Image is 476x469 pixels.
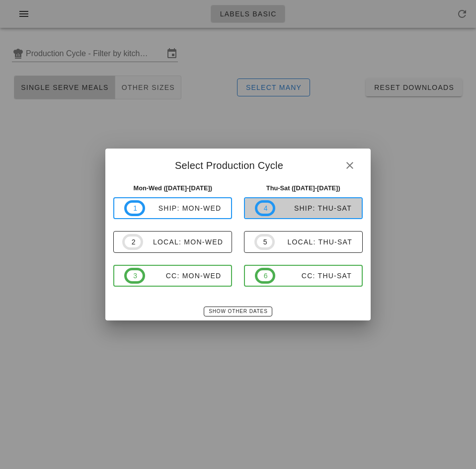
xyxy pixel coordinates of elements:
[208,309,267,314] span: Show Other Dates
[266,184,340,192] strong: Thu-Sat ([DATE]-[DATE])
[275,272,352,280] div: CC: Thu-Sat
[244,197,363,219] button: 4ship: Thu-Sat
[263,203,267,214] span: 4
[145,204,222,212] div: ship: Mon-Wed
[113,231,232,253] button: 2local: Mon-Wed
[113,265,232,287] button: 3CC: Mon-Wed
[145,272,222,280] div: CC: Mon-Wed
[133,270,137,281] span: 3
[244,231,363,253] button: 5local: Thu-Sat
[143,238,223,246] div: local: Mon-Wed
[263,270,267,281] span: 6
[133,203,137,214] span: 1
[263,236,267,247] span: 5
[113,197,232,219] button: 1ship: Mon-Wed
[131,236,135,247] span: 2
[244,265,363,287] button: 6CC: Thu-Sat
[275,204,352,212] div: ship: Thu-Sat
[105,149,370,179] div: Select Production Cycle
[275,238,352,246] div: local: Thu-Sat
[133,184,212,192] strong: Mon-Wed ([DATE]-[DATE])
[204,307,272,316] button: Show Other Dates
